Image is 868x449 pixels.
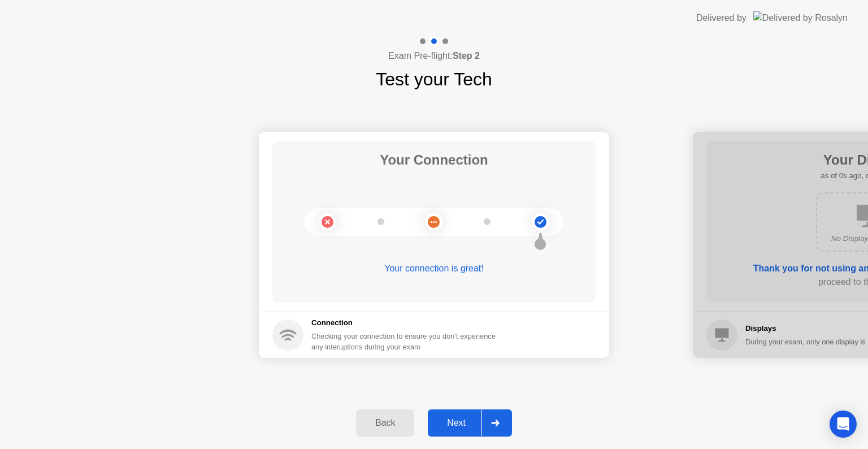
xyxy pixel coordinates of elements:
h1: Test your Tech [376,66,492,93]
button: Next [428,409,512,437]
div: Open Intercom Messenger [830,411,857,438]
h1: Your Connection [380,150,488,170]
div: Delivered by [696,11,747,25]
h5: Connection [311,317,502,329]
img: Delivered by Rosalyn [753,11,848,24]
div: Next [431,418,481,428]
button: Back [356,409,414,437]
div: Back [359,418,411,428]
b: Step 2 [453,51,480,61]
div: Checking your connection to ensure you don’t experience any interuptions during your exam [311,331,502,352]
h4: Exam Pre-flight: [388,49,480,63]
div: Your connection is great! [272,262,596,275]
